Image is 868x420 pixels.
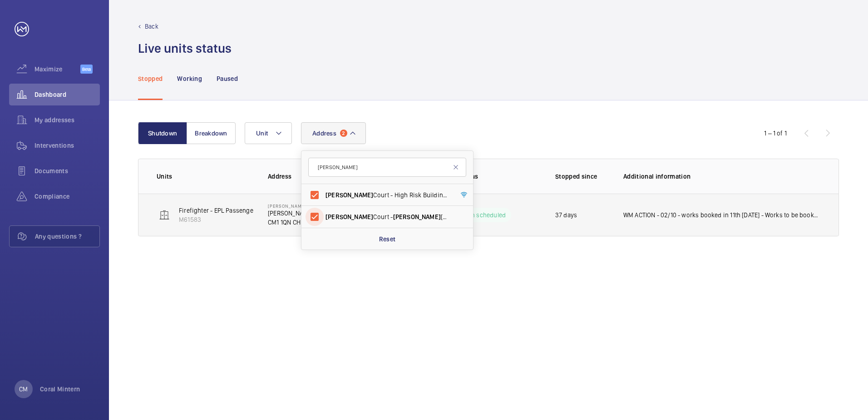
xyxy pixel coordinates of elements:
span: 2 [340,130,347,137]
img: elevator.svg [159,210,170,220]
p: Address [268,172,397,181]
span: Interventions [35,141,100,150]
p: M61583 [179,215,266,224]
span: Address [312,130,336,137]
p: CM1 1QN CHELMSFORD [268,218,375,227]
button: Address2 [301,122,366,144]
p: Stopped [138,74,163,83]
input: Search by address [308,158,466,177]
button: Breakdown [187,122,236,144]
span: Unit [256,130,268,137]
p: [PERSON_NAME] Court [268,209,375,218]
p: Additional information [623,172,820,181]
p: WM ACTION - 02/10 - works booked in 11th [DATE] - Works to be booked in for second week of [DATE]... [623,210,820,220]
p: 37 days [555,210,577,220]
p: Paused [217,74,238,83]
button: Unit [245,122,292,144]
span: [PERSON_NAME] [393,213,441,220]
p: Coral Mintern [40,385,80,394]
p: [PERSON_NAME] Court - High Risk Building [268,203,375,209]
span: My addresses [35,115,100,125]
span: [PERSON_NAME] [325,191,373,199]
p: Stopped since [555,172,609,181]
span: Court - High Risk Building - [STREET_ADDRESS] [325,190,450,200]
button: Shutdown [138,122,187,144]
span: Dashboard [35,90,100,99]
span: Documents [35,166,100,175]
p: Reset [379,235,396,244]
span: Any questions ? [35,232,99,241]
div: 1 – 1 of 1 [764,129,787,138]
span: Maximize [35,65,80,74]
p: Back [145,22,158,31]
span: [PERSON_NAME] [325,213,373,220]
span: Beta [80,65,93,74]
p: Working [177,74,202,83]
p: Units [157,172,253,181]
span: Compliance [35,192,100,201]
p: CM [19,385,28,394]
span: Court - [STREET_ADDRESS] [325,212,450,221]
h1: Live units status [138,40,232,57]
p: Firefighter - EPL Passenger Lift [179,206,266,215]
